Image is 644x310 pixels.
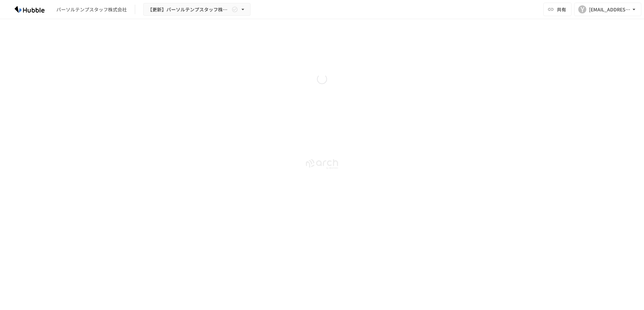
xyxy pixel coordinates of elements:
img: HzDRNkGCf7KYO4GfwKnzITak6oVsp5RHeZBEM1dQFiQ [8,4,51,15]
button: 共有 [543,3,572,16]
span: 【更新】パーソルテンプスタッフ株式会社様_Hubble操作説明資料 [148,5,230,14]
div: Y [578,5,586,13]
div: パーソルテンプスタッフ株式会社 [56,6,127,13]
button: 【更新】パーソルテンプスタッフ株式会社様_Hubble操作説明資料 [143,3,251,16]
button: Y[EMAIL_ADDRESS][DOMAIN_NAME] [574,3,641,16]
div: [EMAIL_ADDRESS][DOMAIN_NAME] [589,5,631,14]
span: 共有 [557,6,566,13]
